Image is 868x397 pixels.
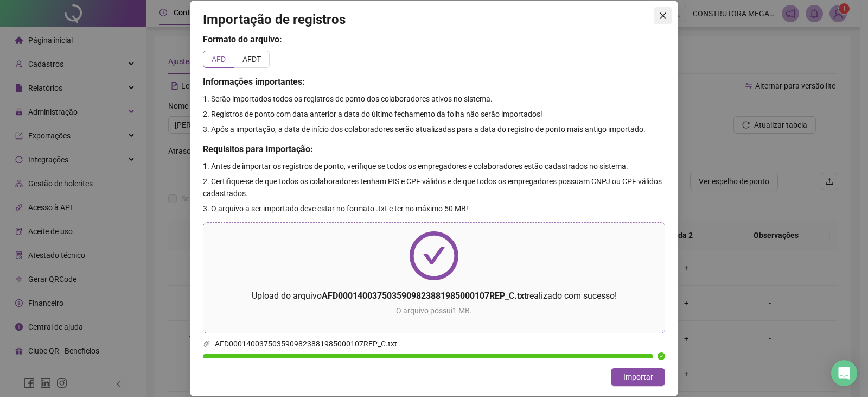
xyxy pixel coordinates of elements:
[203,77,305,87] span: Informações importantes:
[210,338,665,350] span: AFD0001400375035909823881985000107REP_C.txt
[203,203,665,215] p: 3. O arquivo a ser importado deve estar no formato .txt e ter no máximo 50 MB!
[396,306,452,315] span: O arquivo possui
[654,7,672,24] button: Close
[203,340,210,348] span: paper-clip
[203,94,493,103] span: 1. Serão importados todos os registros de ponto dos colaboradores ativos no sistema.
[203,223,665,333] span: check-circleUpload do arquivoAFD0001400375035909823881985000107REP_C.txtrealizado com sucesso!O a...
[410,231,458,280] span: check-circle
[203,177,662,198] span: 2. Certifique-se de que todos os colaboradores tenham PIS e CPF válidos e de que todos os emprega...
[452,306,472,315] span: 1 MB .
[831,360,857,386] div: Open Intercom Messenger
[242,55,261,64] span: AFDT
[623,371,653,383] span: Importar
[203,144,313,154] span: Requisitos para importação:
[203,110,542,118] span: 2. Registros de ponto com data anterior a data do último fechamento da folha não serão importados!
[659,11,667,20] span: close
[322,291,527,301] span: AFD0001400375035909823881985000107REP_C.txt
[203,11,665,29] h3: Importação de registros
[658,352,665,360] span: check-circle
[212,55,226,64] span: AFD
[203,125,646,134] span: 3. Após a importação, a data de início dos colaboradores serão atualizadas para a data do registr...
[527,291,617,301] span: realizado com sucesso!
[203,162,628,171] span: 1. Antes de importar os registros de ponto, verifique se todos os empregadores e colaboradores es...
[611,368,665,386] button: Importar
[252,291,322,301] span: Upload do arquivo
[203,34,282,45] span: Formato do arquivo:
